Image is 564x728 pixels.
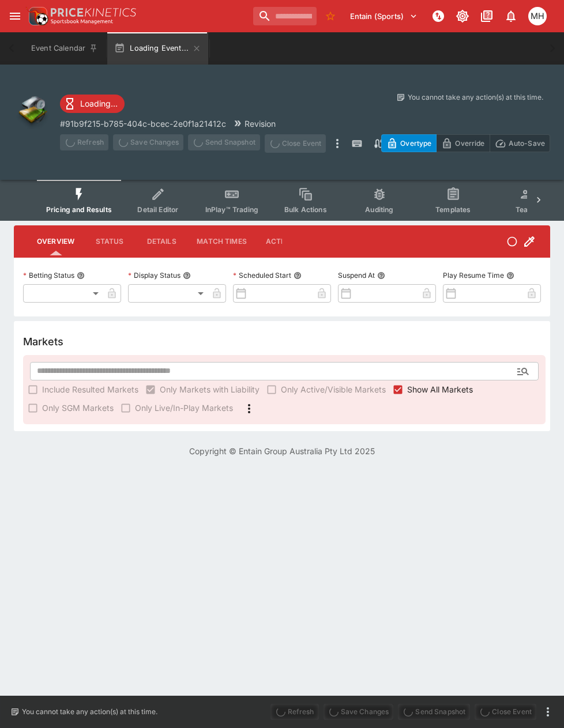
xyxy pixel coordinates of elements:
[281,383,386,395] span: Only Active/Visible Markets
[22,707,157,717] p: You cannot take any action(s) at this time.
[407,383,473,395] span: Show All Markets
[51,19,113,24] img: Sportsbook Management
[136,228,187,255] button: Details
[455,137,484,149] p: Override
[253,7,317,25] input: search
[284,205,327,214] span: Bulk Actions
[242,402,256,416] svg: More
[501,6,521,27] button: Notifications
[60,118,226,130] p: Copy To Clipboard
[400,137,431,149] p: Overtype
[37,180,527,221] div: Event type filters
[107,32,208,65] button: Loading Event...
[5,6,25,27] button: open drawer
[80,97,118,110] p: Loading...
[128,270,181,280] p: Display Status
[137,205,178,214] span: Detail Editor
[25,5,48,28] img: PriceKinetics Logo
[436,134,490,152] button: Override
[24,32,105,65] button: Event Calendar
[84,228,136,255] button: Status
[516,205,539,214] span: Teams
[23,335,63,348] h5: Markets
[377,271,385,280] button: Suspend At
[23,270,74,280] p: Betting Status
[46,205,112,214] span: Pricing and Results
[408,92,543,103] p: You cannot take any action(s) at this time.
[365,205,393,214] span: Auditing
[343,7,424,25] button: Select Tenant
[381,134,550,152] div: Start From
[321,7,340,25] button: No Bookmarks
[14,92,51,129] img: other.png
[135,402,233,414] span: Only Live/In-Play Markets
[42,383,138,395] span: Include Resulted Markets
[330,134,344,153] button: more
[205,205,258,214] span: InPlay™ Trading
[509,137,545,149] p: Auto-Save
[506,271,514,280] button: Play Resume Time
[51,8,136,17] img: PriceKinetics
[525,3,550,29] button: Michael Hutchinson
[233,270,291,280] p: Scheduled Start
[528,7,547,25] div: Michael Hutchinson
[256,228,308,255] button: Actions
[428,6,449,27] button: NOT Connected to PK
[338,270,375,280] p: Suspend At
[28,228,84,255] button: Overview
[160,383,260,395] span: Only Markets with Liability
[381,134,437,152] button: Overtype
[187,228,256,255] button: Match Times
[294,271,302,280] button: Scheduled Start
[435,205,471,214] span: Templates
[183,271,191,280] button: Display Status
[452,6,473,27] button: Toggle light/dark mode
[42,402,114,414] span: Only SGM Markets
[443,270,504,280] p: Play Resume Time
[513,361,533,382] button: Open
[77,271,85,280] button: Betting Status
[245,118,276,130] p: Revision
[541,705,555,719] button: more
[476,6,497,27] button: Documentation
[490,134,550,152] button: Auto-Save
